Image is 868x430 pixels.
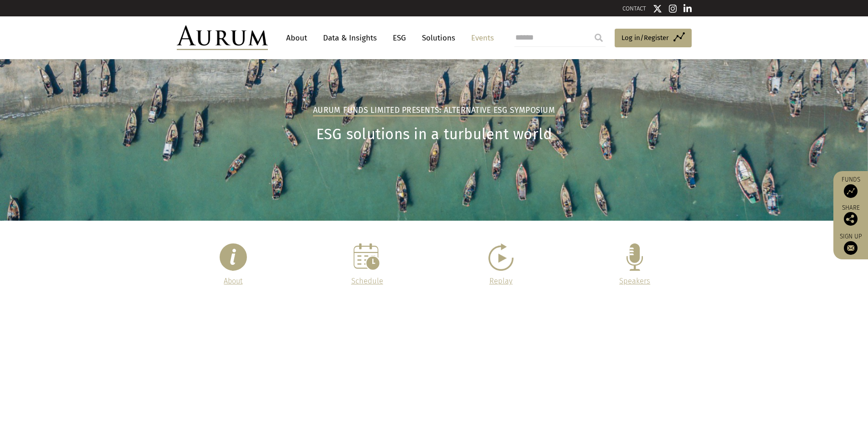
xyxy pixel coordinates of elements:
img: Linkedin icon [683,4,692,13]
a: Speakers [619,277,650,285]
a: Schedule [351,277,383,285]
img: Twitter icon [653,4,662,13]
a: CONTACT [622,5,646,12]
h2: Aurum Funds Limited Presents: Alternative ESG Symposium [313,106,555,116]
a: Sign up [838,233,863,255]
a: Replay [489,277,513,285]
a: Log in/Register [615,29,692,48]
img: Instagram icon [669,4,677,13]
img: Access Funds [844,184,858,198]
span: Log in/Register [621,32,669,43]
input: Submit [590,29,608,47]
h1: About the event [177,356,689,374]
div: Share [838,205,863,226]
a: Events [467,30,494,46]
a: ESG [388,30,411,46]
img: Sign up to our newsletter [844,241,858,255]
a: Data & Insights [318,30,381,46]
h1: ESG solutions in a turbulent world [177,126,692,143]
a: Funds [838,176,863,198]
a: About [224,277,242,285]
a: Solutions [417,30,460,46]
img: Aurum [177,25,268,50]
a: About [282,30,312,46]
img: Share this post [844,212,858,226]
